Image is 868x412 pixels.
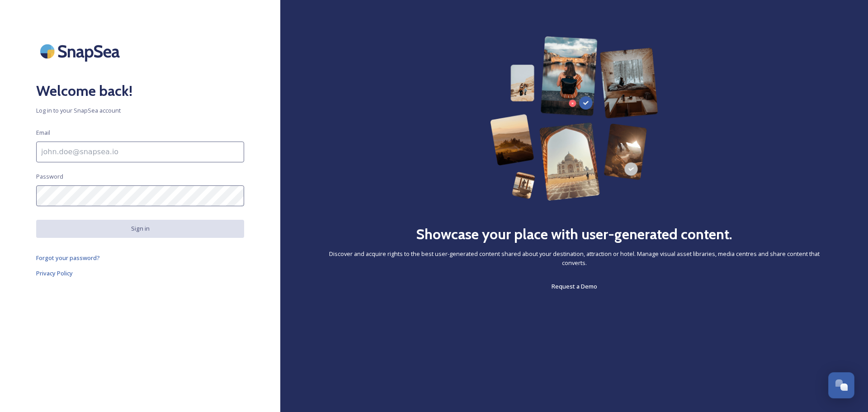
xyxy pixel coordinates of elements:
[36,254,100,262] span: Forgot your password?
[36,80,244,102] h2: Welcome back!
[552,282,597,290] span: Request a Demo
[36,252,244,263] a: Forgot your password?
[36,269,73,277] span: Privacy Policy
[416,223,732,245] h2: Showcase your place with user-generated content.
[36,220,244,237] button: Sign in
[36,36,127,66] img: SnapSea Logo
[490,36,658,201] img: 63b42ca75bacad526042e722_Group%20154-p-800.png
[36,268,244,279] a: Privacy Policy
[36,128,50,137] span: Email
[36,172,63,181] span: Password
[36,142,244,162] input: john.doe@snapsea.io
[36,106,244,115] span: Log in to your SnapSea account
[316,250,832,267] span: Discover and acquire rights to the best user-generated content shared about your destination, att...
[828,372,854,398] button: Open Chat
[552,281,597,292] a: Request a Demo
